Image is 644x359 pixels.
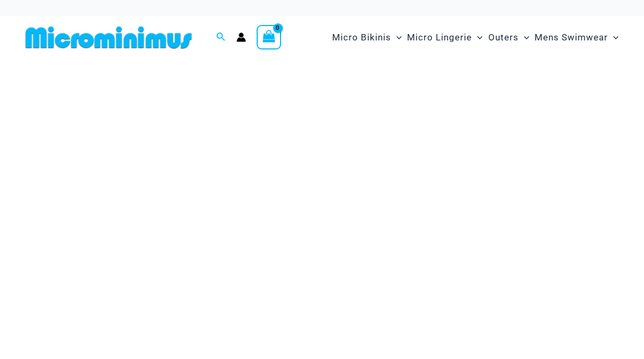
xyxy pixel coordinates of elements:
[472,24,482,51] span: Menu Toggle
[21,26,196,49] img: MM SHOP LOGO FLAT
[535,24,608,51] span: Mens Swimwear
[236,32,246,42] a: Account icon link
[486,21,532,54] a: OutersMenu ToggleMenu Toggle
[216,31,226,44] a: Search icon link
[519,24,529,51] span: Menu Toggle
[328,20,623,55] nav: Site Navigation
[404,21,485,54] a: Micro LingerieMenu ToggleMenu Toggle
[257,25,281,49] a: View Shopping Cart, empty
[488,24,519,51] span: Outers
[332,24,391,51] span: Micro Bikinis
[391,24,402,51] span: Menu Toggle
[407,24,472,51] span: Micro Lingerie
[329,21,404,54] a: Micro BikinisMenu ToggleMenu Toggle
[608,24,618,51] span: Menu Toggle
[532,21,621,54] a: Mens SwimwearMenu ToggleMenu Toggle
